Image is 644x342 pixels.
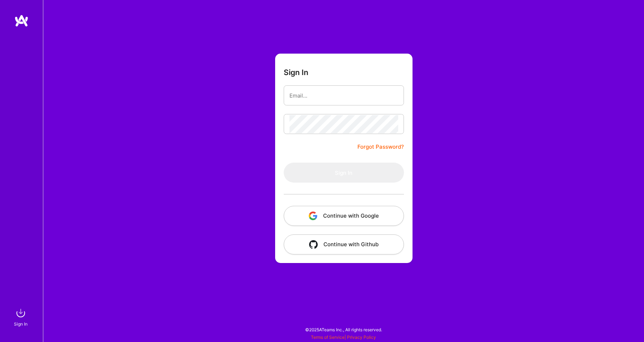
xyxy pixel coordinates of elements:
[357,143,404,151] a: Forgot Password?
[284,163,404,183] button: Sign In
[43,321,644,338] div: © 2025 ATeams Inc., All rights reserved.
[284,234,404,254] button: Continue with Github
[309,240,318,249] img: icon
[14,320,28,328] div: Sign In
[14,306,28,320] img: sign in
[311,334,345,340] a: Terms of Service
[289,86,398,105] input: Email...
[311,334,376,340] span: |
[284,68,308,77] h3: Sign In
[284,206,404,226] button: Continue with Google
[15,306,28,328] a: sign inSign In
[14,14,29,27] img: logo
[309,212,317,220] img: icon
[347,334,376,340] a: Privacy Policy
